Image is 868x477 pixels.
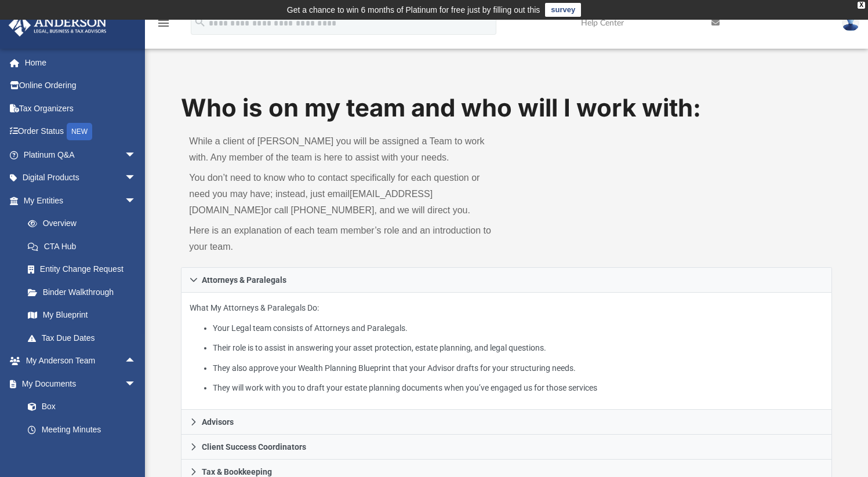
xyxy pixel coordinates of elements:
[8,143,154,166] a: Platinum Q&Aarrow_drop_down
[842,14,859,31] img: User Pic
[287,3,540,17] div: Get a chance to win 6 months of Platinum for free just by filling out this
[545,3,581,17] a: survey
[202,443,306,451] span: Client Success Coordinators
[16,326,154,349] a: Tax Due Dates
[125,189,148,213] span: arrow_drop_down
[189,189,433,215] a: [EMAIL_ADDRESS][DOMAIN_NAME]
[16,395,142,418] a: Box
[213,341,823,355] li: Their role is to assist in answering your asset protection, estate planning, and legal questions.
[157,22,170,30] a: menu
[181,435,831,460] a: Client Success Coordinators
[189,223,498,255] p: Here is an explanation of each team member’s role and an introduction to your team.
[8,120,154,144] a: Order StatusNEW
[189,170,498,219] p: You don’t need to know who to contact specifically for each question or need you may have; instea...
[125,166,148,190] span: arrow_drop_down
[16,235,154,258] a: CTA Hub
[181,267,831,293] a: Attorneys & Paralegals
[16,281,154,304] a: Binder Walkthrough
[5,14,110,37] img: Anderson Advisors Platinum Portal
[67,123,92,140] div: NEW
[16,212,154,235] a: Overview
[202,468,272,476] span: Tax & Bookkeeping
[190,301,823,395] p: What My Attorneys & Paralegals Do:
[125,143,148,167] span: arrow_drop_down
[202,276,286,284] span: Attorneys & Paralegals
[16,258,154,281] a: Entity Change Request
[181,293,831,410] div: Attorneys & Paralegals
[8,97,154,120] a: Tax Organizers
[125,349,148,373] span: arrow_drop_up
[194,16,206,28] i: search
[213,361,823,376] li: They also approve your Wealth Planning Blueprint that your Advisor drafts for your structuring ne...
[8,189,154,212] a: My Entitiesarrow_drop_down
[213,381,823,395] li: They will work with you to draft your estate planning documents when you’ve engaged us for those ...
[8,166,154,190] a: Digital Productsarrow_drop_down
[8,372,148,395] a: My Documentsarrow_drop_down
[8,51,154,74] a: Home
[8,349,148,373] a: My Anderson Teamarrow_drop_up
[125,372,148,396] span: arrow_drop_down
[157,16,170,30] i: menu
[8,74,154,97] a: Online Ordering
[189,133,498,166] p: While a client of [PERSON_NAME] you will be assigned a Team to work with. Any member of the team ...
[858,2,865,9] div: close
[16,304,148,327] a: My Blueprint
[213,321,823,336] li: Your Legal team consists of Attorneys and Paralegals.
[202,418,234,426] span: Advisors
[181,91,831,125] h1: Who is on my team and who will I work with:
[16,418,148,441] a: Meeting Minutes
[181,410,831,435] a: Advisors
